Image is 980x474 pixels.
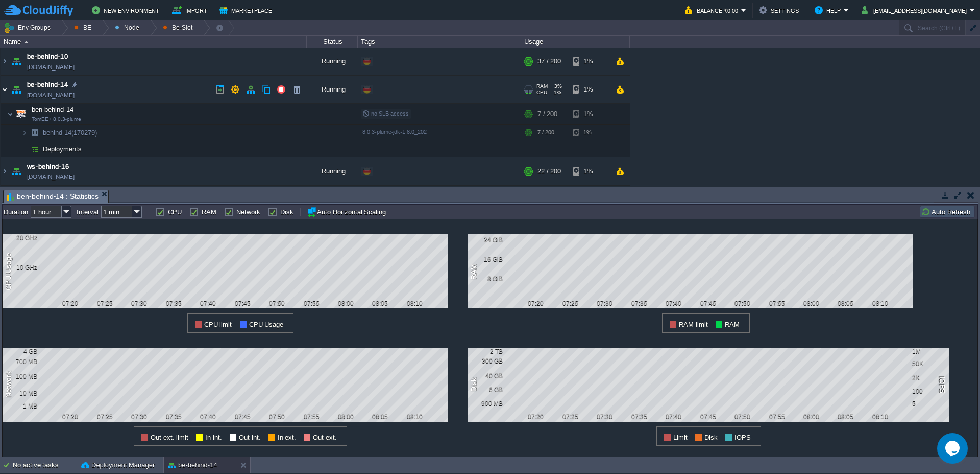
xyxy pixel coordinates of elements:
span: Disk [704,434,718,441]
div: Running [307,48,358,75]
button: Deployment Manager [81,460,155,470]
img: AMDAwAAAACH5BAEAAAAALAAAAAABAAEAAAICRAEAOw== [14,104,28,124]
div: 300 GB [470,357,503,365]
div: Status [307,36,357,48]
div: No active tasks [13,457,77,473]
div: 08:10 [867,300,893,307]
img: AMDAwAAAACH5BAEAAAAALAAAAAABAAEAAAICRAEAOw== [24,41,29,43]
div: 07:55 [299,413,324,420]
a: ws-behind-16 [27,162,69,172]
button: be-behind-14 [168,460,217,470]
div: 07:45 [695,300,721,307]
div: 08:00 [333,413,358,420]
div: 08:05 [833,300,859,307]
div: 16 GiB [470,256,503,263]
span: IOPS [734,434,751,441]
img: AMDAwAAAACH5BAEAAAAALAAAAAABAAEAAAICRAEAOw== [9,76,23,103]
button: Help [815,4,844,16]
div: 07:30 [127,413,152,420]
div: 08:10 [402,300,427,307]
a: ben-behind-14TomEE+ 8.0.3-plume [31,106,75,114]
span: Out int. [239,434,261,441]
span: In int. [205,434,222,441]
div: 900 MB [470,400,503,407]
div: 1% [573,48,606,75]
span: Limit [673,434,688,441]
div: 07:25 [557,413,583,420]
div: 07:35 [626,413,652,420]
span: no SLB access [362,110,409,117]
div: 08:05 [367,300,393,307]
div: 24 GiB [470,236,503,243]
div: 07:45 [230,413,255,420]
div: 07:20 [523,413,549,420]
a: be-behind-10 [27,52,68,62]
div: 08:00 [798,413,824,420]
div: IOPS [935,375,947,394]
div: 10 MB [4,390,37,397]
button: Marketplace [219,4,275,16]
span: CPU Usage [249,321,284,328]
div: 07:40 [195,413,221,420]
div: Tags [358,36,521,48]
span: Out ext. limit [151,434,188,441]
div: 07:30 [127,300,152,307]
label: RAM [202,208,216,216]
div: 7 / 200 [537,104,557,124]
div: 07:45 [695,413,721,420]
div: 07:50 [730,300,755,307]
a: be-behind-14 [27,80,68,90]
label: Duration [4,208,28,216]
div: 1% [573,157,606,185]
button: Settings [759,4,802,16]
div: 1M [912,348,945,355]
div: 07:35 [161,413,186,420]
div: 08:00 [798,300,824,307]
label: Interval [77,208,99,216]
div: 07:45 [230,300,255,307]
label: Disk [280,208,293,216]
div: 1% [573,104,606,124]
div: 1% [573,76,606,103]
div: Usage [522,36,629,48]
div: 8 GiB [470,275,503,282]
div: 20 GHz [4,234,37,241]
button: Auto Horizontal Scaling [307,207,389,217]
span: CPU limit [204,321,232,328]
div: 07:50 [264,300,290,307]
div: 07:20 [58,300,83,307]
span: TomEE+ 8.0.3-plume [32,116,81,122]
img: AMDAwAAAACH5BAEAAAAALAAAAAABAAEAAAICRAEAOw== [28,125,42,141]
button: Balance ₹0.00 [685,4,741,16]
div: 08:10 [402,413,427,420]
button: Import [172,4,210,16]
button: Auto Refresh [921,207,973,216]
div: 07:25 [557,300,583,307]
a: [DOMAIN_NAME] [27,90,75,100]
div: 07:35 [626,300,652,307]
div: 07:35 [161,300,186,307]
div: 50K [912,360,945,367]
div: 5 [912,400,945,407]
span: RAM limit [679,321,708,328]
img: CloudJiffy [4,4,73,17]
div: 07:30 [592,413,618,420]
span: In ext. [278,434,297,441]
img: AMDAwAAAACH5BAEAAAAALAAAAAABAAEAAAICRAEAOw== [9,157,23,185]
div: 07:50 [730,413,755,420]
div: 07:50 [264,413,290,420]
div: Network [3,370,15,399]
div: 22 / 200 [537,157,561,185]
span: (170279) [71,129,97,137]
img: AMDAwAAAACH5BAEAAAAALAAAAAABAAEAAAICRAEAOw== [9,48,23,75]
div: 37 / 200 [537,48,561,75]
div: 08:00 [333,300,358,307]
button: BE [74,20,95,35]
div: 1% [573,125,606,141]
div: 700 MB [4,358,37,365]
span: CPU [536,89,547,96]
div: 7 / 200 [537,125,554,141]
span: ben-behind-14 : Statistics [7,190,99,203]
